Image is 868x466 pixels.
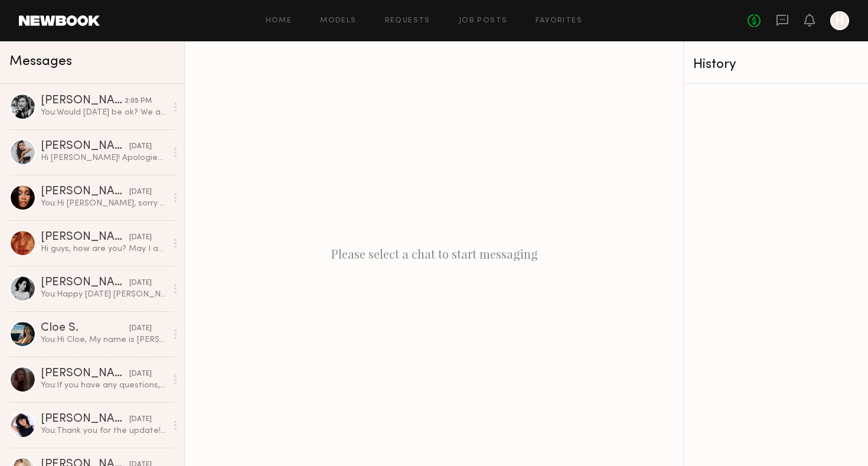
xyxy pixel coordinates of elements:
div: You: Would [DATE] be ok? We are flexible with time, let us know what would be best for you. [41,107,167,118]
div: [DATE] [129,278,152,289]
div: [PERSON_NAME] [41,413,129,425]
div: [PERSON_NAME] [41,232,129,243]
div: You: Happy [DATE] [PERSON_NAME]! If you'll have time for the casting on 8/24 or 8/26, please let ... [41,289,167,300]
div: [PERSON_NAME] [41,141,129,152]
div: Hi guys, how are you? May I ask you to reschedule our meeting for another day? I have a fiver fro... [41,243,167,255]
div: You: Thank you for the update! We are available at 1-2pm [DATE]. Will it work for you? [41,425,167,436]
div: [DATE] [129,141,152,152]
div: You: If you have any questions, please let me know. See you [DATE]! [41,380,167,391]
div: [PERSON_NAME] [41,95,125,107]
a: Favorites [536,17,582,25]
div: 2:05 PM [125,96,152,107]
a: Home [266,17,292,25]
div: [PERSON_NAME] [41,186,129,198]
div: History [693,58,859,71]
div: Hi [PERSON_NAME]! Apologies I was away from this app for a few months, if happy toto work with yo... [41,152,167,164]
div: You: Hi [PERSON_NAME], sorry for the late response. we wanted to have a fitting session during th... [41,198,167,209]
a: Requests [385,17,430,25]
div: [DATE] [129,187,152,198]
div: [DATE] [129,414,152,425]
div: [DATE] [129,369,152,380]
div: [PERSON_NAME] [41,368,129,380]
a: Models [320,17,356,25]
a: Job Posts [459,17,508,25]
div: Cloe S. [41,322,129,334]
div: [DATE] [129,232,152,243]
div: You: Hi Cloe, My name is [PERSON_NAME] and I’m developing a women’s premium jeans brand. Our comp... [41,334,167,346]
div: [DATE] [129,323,152,334]
a: H [830,11,849,30]
span: Messages [9,55,72,69]
div: Please select a chat to start messaging [185,41,683,466]
div: [PERSON_NAME] [41,277,129,289]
